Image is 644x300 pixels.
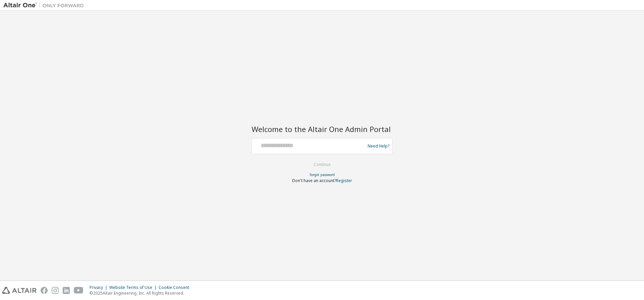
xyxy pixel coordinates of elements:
a: Register [336,178,352,183]
img: altair_logo.svg [2,287,37,294]
h2: Welcome to the Altair One Admin Portal [252,124,392,134]
img: linkedin.svg [63,287,70,294]
p: © 2025 Altair Engineering, Inc. All Rights Reserved. [90,290,193,296]
img: Altair One [3,2,87,9]
a: Forgot password [310,172,335,177]
div: Website Terms of Use [109,285,159,290]
div: Privacy [90,285,109,290]
span: Don't have an account? [292,178,336,183]
img: instagram.svg [52,287,59,294]
img: facebook.svg [41,287,48,294]
a: Need Help? [368,146,389,146]
div: Cookie Consent [159,285,193,290]
img: youtube.svg [74,287,84,294]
